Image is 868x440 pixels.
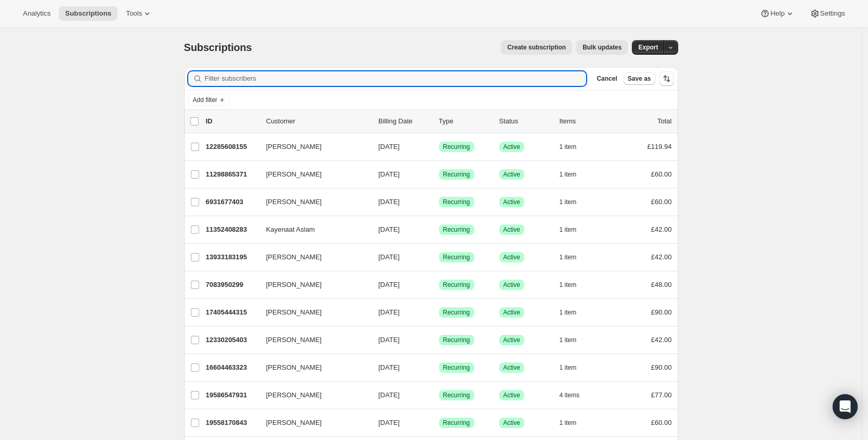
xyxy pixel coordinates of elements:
span: 1 item [560,170,577,179]
button: Kayenaat Aslam [260,221,364,238]
div: Items [560,116,612,127]
button: Save as [624,72,655,85]
span: [PERSON_NAME] [266,418,322,428]
button: Settings [804,6,851,21]
span: £90.00 [651,363,672,371]
span: [DATE] [379,363,400,371]
span: Recurring [443,198,470,206]
button: Analytics [17,6,57,21]
span: Active [503,143,521,151]
input: Filter subscribers [205,71,587,86]
p: 11298865371 [206,169,258,180]
span: Active [503,391,521,399]
button: [PERSON_NAME] [260,276,364,293]
span: 1 item [560,143,577,151]
span: [DATE] [379,253,400,261]
div: Open Intercom Messenger [833,394,858,419]
span: £42.00 [651,225,672,233]
span: £60.00 [651,198,672,206]
div: 6931677403[PERSON_NAME][DATE]SuccessRecurringSuccessActive1 item£60.00 [206,195,672,209]
button: [PERSON_NAME] [260,387,364,404]
p: 12330205403 [206,335,258,345]
button: 1 item [560,222,588,237]
div: 11298865371[PERSON_NAME][DATE]SuccessRecurringSuccessActive1 item£60.00 [206,167,672,182]
button: [PERSON_NAME] [260,249,364,266]
p: ID [206,116,258,127]
p: 13933183195 [206,252,258,262]
span: £42.00 [651,336,672,344]
span: £119.94 [647,143,672,150]
div: 12285608155[PERSON_NAME][DATE]SuccessRecurringSuccessActive1 item£119.94 [206,140,672,154]
button: [PERSON_NAME] [260,139,364,155]
div: 19586547931[PERSON_NAME][DATE]SuccessRecurringSuccessActive4 items£77.00 [206,388,672,403]
p: 12285608155 [206,142,258,152]
button: [PERSON_NAME] [260,414,364,431]
button: 1 item [560,416,588,430]
span: Create subscription [507,43,566,52]
span: Help [770,9,784,18]
span: £77.00 [651,391,672,399]
span: Recurring [443,391,470,399]
span: Recurring [443,143,470,151]
span: Active [503,363,521,372]
button: Add filter [188,94,230,106]
span: Subscriptions [184,42,252,53]
span: Tools [126,9,142,18]
span: [DATE] [379,170,400,178]
button: [PERSON_NAME] [260,166,364,183]
span: [DATE] [379,419,400,426]
div: 12330205403[PERSON_NAME][DATE]SuccessRecurringSuccessActive1 item£42.00 [206,333,672,347]
p: 11352408283 [206,224,258,235]
span: £90.00 [651,308,672,316]
div: 7083950299[PERSON_NAME][DATE]SuccessRecurringSuccessActive1 item£48.00 [206,278,672,292]
button: [PERSON_NAME] [260,332,364,348]
span: Recurring [443,225,470,234]
span: 1 item [560,419,577,427]
span: 1 item [560,281,577,289]
div: 13933183195[PERSON_NAME][DATE]SuccessRecurringSuccessActive1 item£42.00 [206,250,672,265]
p: 6931677403 [206,197,258,207]
button: 1 item [560,140,588,154]
span: Active [503,308,521,317]
p: Billing Date [379,116,431,127]
div: 11352408283Kayenaat Aslam[DATE]SuccessRecurringSuccessActive1 item£42.00 [206,222,672,237]
span: Bulk updates [582,43,621,52]
span: Cancel [597,74,617,83]
button: 1 item [560,305,588,320]
span: Active [503,170,521,179]
span: [PERSON_NAME] [266,307,322,318]
span: Recurring [443,253,470,261]
span: [DATE] [379,281,400,288]
span: Active [503,198,521,206]
p: Customer [266,116,370,127]
span: 4 items [560,391,580,399]
span: Recurring [443,363,470,372]
span: Active [503,336,521,344]
span: [DATE] [379,225,400,233]
span: Recurring [443,170,470,179]
span: £60.00 [651,419,672,426]
span: Subscriptions [65,9,111,18]
button: Create subscription [501,40,572,55]
button: Tools [120,6,159,21]
button: 1 item [560,250,588,265]
p: Status [499,116,551,127]
span: Recurring [443,281,470,289]
button: 1 item [560,360,588,375]
button: Bulk updates [576,40,628,55]
span: Analytics [23,9,50,18]
span: [DATE] [379,308,400,316]
span: 1 item [560,253,577,261]
button: [PERSON_NAME] [260,194,364,210]
span: Save as [628,74,651,83]
span: [PERSON_NAME] [266,280,322,290]
button: Export [632,40,664,55]
p: Total [657,116,671,127]
span: Active [503,253,521,261]
span: Settings [820,9,845,18]
button: Sort the results [659,71,674,86]
div: 17405444315[PERSON_NAME][DATE]SuccessRecurringSuccessActive1 item£90.00 [206,305,672,320]
span: [PERSON_NAME] [266,390,322,400]
span: Export [638,43,658,52]
span: £42.00 [651,253,672,261]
